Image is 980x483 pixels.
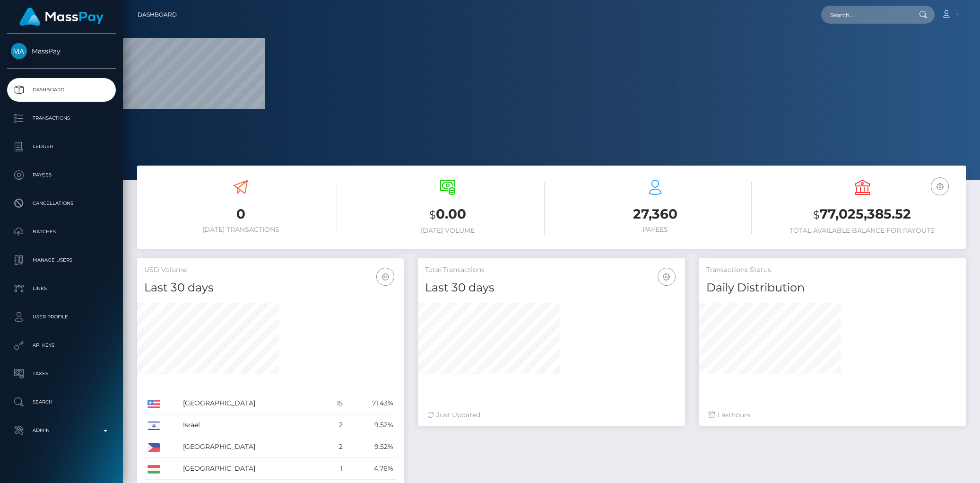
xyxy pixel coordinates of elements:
[7,248,116,272] a: Manage Users
[559,205,752,223] h3: 27,360
[11,423,112,438] p: Admin
[427,410,675,420] div: Just Updated
[11,253,112,267] p: Manage Users
[147,400,160,408] img: US.png
[11,338,112,352] p: API Keys
[7,305,116,329] a: User Profile
[180,393,323,414] td: [GEOGRAPHIC_DATA]
[346,436,397,458] td: 9.52%
[11,310,112,324] p: User Profile
[11,111,112,125] p: Transactions
[821,6,910,24] input: Search...
[180,414,323,436] td: Israel
[323,436,346,458] td: 2
[11,225,112,239] p: Batches
[429,208,436,221] small: $
[7,47,116,55] span: MassPay
[709,410,956,420] div: Last hours
[144,265,397,275] h5: USD Volume
[7,163,116,187] a: Payees
[351,227,544,235] h6: [DATE] Volume
[7,106,116,130] a: Transactions
[425,280,677,296] h4: Last 30 days
[346,393,397,414] td: 71.43%
[425,265,677,275] h5: Total Transactions
[11,196,112,211] p: Cancellations
[346,458,397,480] td: 4.76%
[706,265,959,275] h5: Transactions Status
[7,362,116,386] a: Taxes
[11,281,112,296] p: Links
[7,390,116,414] a: Search
[323,414,346,436] td: 2
[766,227,959,235] h6: Total Available Balance for Payouts
[7,135,116,158] a: Ledger
[144,226,337,234] h6: [DATE] Transactions
[11,140,112,154] p: Ledger
[813,208,820,221] small: $
[11,395,112,409] p: Search
[147,443,160,452] img: PH.png
[11,83,112,97] p: Dashboard
[180,458,323,480] td: [GEOGRAPHIC_DATA]
[144,280,397,296] h4: Last 30 days
[19,8,104,26] img: MassPay Logo
[11,367,112,381] p: Taxes
[346,414,397,436] td: 9.52%
[323,458,346,480] td: 1
[7,334,116,357] a: API Keys
[180,436,323,458] td: [GEOGRAPHIC_DATA]
[706,280,959,296] h4: Daily Distribution
[147,465,160,474] img: HU.png
[7,419,116,442] a: Admin
[559,226,752,234] h6: Payees
[138,5,177,25] a: Dashboard
[7,277,116,300] a: Links
[11,43,27,59] img: MassPay
[351,205,544,224] h3: 0.00
[7,192,116,215] a: Cancellations
[766,205,959,224] h3: 77,025,385.52
[147,422,160,430] img: IL.png
[144,205,337,223] h3: 0
[323,393,346,414] td: 15
[7,220,116,244] a: Batches
[11,168,112,182] p: Payees
[7,78,116,102] a: Dashboard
